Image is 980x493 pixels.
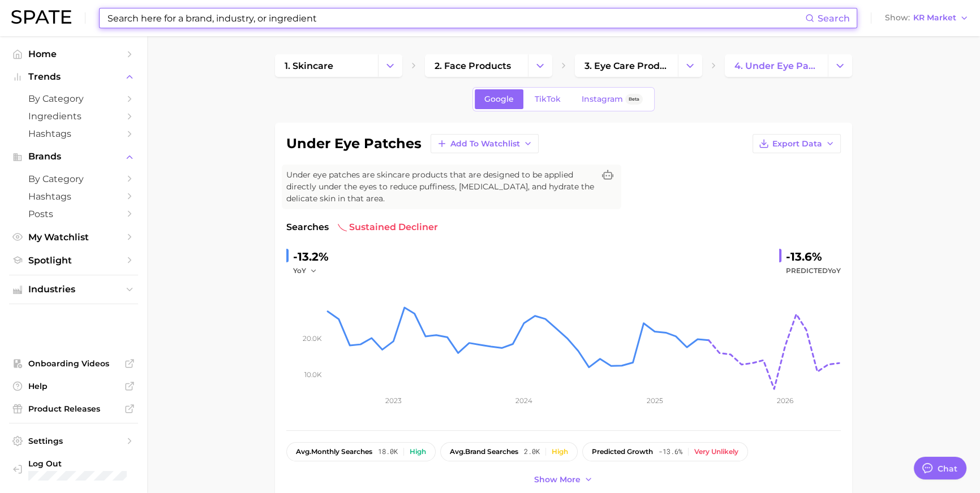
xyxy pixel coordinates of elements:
[582,94,623,104] span: Instagram
[293,264,317,278] button: YoY
[28,404,119,414] span: Product Releases
[475,89,523,109] a: Google
[275,54,378,77] a: 1. skincare
[531,472,596,487] button: Show more
[9,378,138,395] a: Help
[528,54,552,77] button: Change Category
[28,436,119,446] span: Settings
[28,459,129,469] span: Log Out
[647,396,663,405] tspan: 2025
[678,54,702,77] button: Change Category
[285,60,333,71] span: 1. skincare
[410,448,426,456] div: High
[9,281,138,298] button: Industries
[28,284,119,295] span: Industries
[440,442,578,461] button: avg.brand searches2.0kHigh
[9,455,138,484] a: Log out. Currently logged in with e-mail doyeon@spate.nyc.
[28,72,119,82] span: Trends
[304,370,322,378] tspan: 10.0k
[286,137,422,150] h1: under eye patches
[725,54,828,77] a: 4. under eye patches
[28,358,119,369] span: Onboarding Videos
[9,148,138,165] button: Brands
[9,205,138,223] a: Posts
[828,54,852,77] button: Change Category
[338,220,438,234] span: sustained decliner
[786,248,841,266] div: -13.6%
[28,111,119,122] span: Ingredients
[293,248,329,266] div: -13.2%
[338,223,347,232] img: sustained decliner
[9,107,138,125] a: Ingredients
[9,228,138,246] a: My Watchlist
[28,232,119,243] span: My Watchlist
[584,60,668,71] span: 3. eye care products
[450,448,518,456] span: brand searches
[524,448,540,456] span: 2.0k
[378,448,398,456] span: 18.0k
[9,433,138,449] a: Settings
[525,89,570,109] a: TikTok
[450,447,465,456] abbr: average
[28,93,119,104] span: by Category
[694,448,738,456] div: Very unlikely
[734,60,818,71] span: 4. under eye patches
[552,448,568,456] div: High
[293,266,306,275] span: YoY
[286,220,329,234] span: Searches
[484,94,514,104] span: Google
[28,49,119,59] span: Home
[28,381,119,391] span: Help
[425,54,528,77] a: 2. face products
[106,8,805,28] input: Search here for a brand, industry, or ingredient
[786,264,841,278] span: Predicted
[286,169,594,205] span: Under eye patches are skincare products that are designed to be applied directly under the eyes t...
[28,191,119,202] span: Hashtags
[378,54,402,77] button: Change Category
[28,128,119,139] span: Hashtags
[385,396,402,405] tspan: 2023
[534,475,581,485] span: Show more
[9,170,138,188] a: by Category
[659,448,682,456] span: -13.6%
[9,68,138,85] button: Trends
[818,13,850,24] span: Search
[431,134,539,153] button: Add to Watchlist
[882,11,972,25] button: ShowKR Market
[28,152,119,162] span: Brands
[592,448,653,456] span: predicted growth
[777,396,793,405] tspan: 2026
[772,139,822,149] span: Export Data
[9,355,138,372] a: Onboarding Videos
[296,448,372,456] span: monthly searches
[435,60,511,71] span: 2. face products
[913,15,956,21] span: KR Market
[9,400,138,417] a: Product Releases
[582,442,748,461] button: predicted growth-13.6%Very unlikely
[286,442,436,461] button: avg.monthly searches18.0kHigh
[9,45,138,63] a: Home
[9,90,138,107] a: by Category
[753,134,841,153] button: Export Data
[11,10,71,24] img: SPATE
[9,125,138,142] a: Hashtags
[885,15,910,21] span: Show
[296,447,311,456] abbr: average
[450,139,520,149] span: Add to Watchlist
[28,255,119,266] span: Spotlight
[629,94,639,104] span: Beta
[303,334,322,343] tspan: 20.0k
[572,89,652,109] a: InstagramBeta
[535,94,561,104] span: TikTok
[9,252,138,269] a: Spotlight
[9,188,138,205] a: Hashtags
[828,266,841,275] span: YoY
[575,54,678,77] a: 3. eye care products
[28,174,119,184] span: by Category
[515,396,532,405] tspan: 2024
[28,209,119,219] span: Posts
